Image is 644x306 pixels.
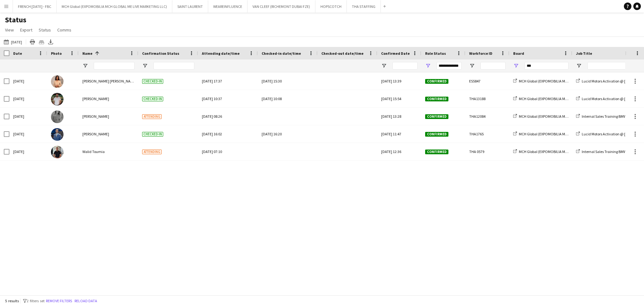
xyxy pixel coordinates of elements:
[142,150,162,154] span: Attending
[513,149,624,154] a: MCH Global (EXPOMOBILIA MCH GLOBAL ME LIVE MARKETING LLC)
[582,114,626,119] span: Internal Sales Training BMW
[9,125,47,143] div: [DATE]
[576,149,626,154] a: Internal Sales Training BMW
[9,143,47,160] div: [DATE]
[9,72,47,90] div: [DATE]
[82,79,136,83] span: [PERSON_NAME] [PERSON_NAME]
[3,38,23,46] button: [DATE]
[425,79,448,84] span: Confirmed
[73,297,98,304] button: Reload data
[82,132,109,136] span: [PERSON_NAME]
[153,62,194,70] input: Confirmation Status Filter Input
[262,51,301,56] span: Checked-in date/time
[18,26,35,34] a: Export
[51,75,64,88] img: Aroua Aroua
[142,114,162,119] span: Attending
[525,62,569,70] input: Board Filter Input
[13,51,22,56] span: Date
[480,62,506,70] input: Workforce ID Filter Input
[513,63,519,69] button: Open Filter Menu
[513,132,624,136] a: MCH Global (EXPOMOBILIA MCH GLOBAL ME LIVE MARKETING LLC)
[45,297,73,304] button: Remove filters
[82,63,88,69] button: Open Filter Menu
[57,27,71,33] span: Comms
[142,79,163,84] span: Checked-in
[13,0,57,13] button: FRENCH [DATE] - FBC
[94,62,135,70] input: Name Filter Input
[513,114,624,119] a: MCH Global (EXPOMOBILIA MCH GLOBAL ME LIVE MARKETING LLC)
[377,108,421,125] div: [DATE] 13:28
[142,97,163,101] span: Checked-in
[465,125,509,143] div: THA1765
[425,63,431,69] button: Open Filter Menu
[381,63,387,69] button: Open Filter Menu
[425,114,448,119] span: Confirmed
[582,149,626,154] span: Internal Sales Training BMW
[208,0,247,13] button: WEAREINFLUENCE
[82,114,109,119] span: [PERSON_NAME]
[587,62,631,70] input: Job Title Filter Input
[347,0,381,13] button: THA STAFFING
[172,0,208,13] button: SAINT LAURENT
[465,143,509,160] div: THA 0579
[315,0,347,13] button: HOPSCOTCH
[202,90,254,107] div: [DATE] 10:37
[82,96,109,101] span: [PERSON_NAME]
[576,51,592,56] span: Job Title
[247,0,315,13] button: VAN CLEEF (RICHEMONT DUBAI FZE)
[377,72,421,90] div: [DATE] 13:39
[202,125,254,143] div: [DATE] 16:02
[425,51,446,56] span: Role Status
[469,51,492,56] span: Workforce ID
[519,114,624,119] span: MCH Global (EXPOMOBILIA MCH GLOBAL ME LIVE MARKETING LLC)
[469,63,475,69] button: Open Filter Menu
[392,62,418,70] input: Confirmed Date Filter Input
[519,79,624,83] span: MCH Global (EXPOMOBILIA MCH GLOBAL ME LIVE MARKETING LLC)
[202,51,240,56] span: Attending date/time
[381,51,410,56] span: Confirmed Date
[519,132,624,136] span: MCH Global (EXPOMOBILIA MCH GLOBAL ME LIVE MARKETING LLC)
[576,63,582,69] button: Open Filter Menu
[36,26,53,34] a: Status
[377,143,421,160] div: [DATE] 12:36
[321,51,364,56] span: Checked-out date/time
[51,146,64,158] img: Walid Toumia
[425,132,448,137] span: Confirmed
[262,125,314,143] div: [DATE] 16:20
[82,51,92,56] span: Name
[27,298,45,303] span: 2 filters set
[425,150,448,154] span: Confirmed
[3,26,16,34] a: View
[513,51,524,56] span: Board
[51,51,62,56] span: Photo
[262,72,314,90] div: [DATE] 15:30
[5,27,14,33] span: View
[142,132,163,137] span: Checked-in
[20,27,32,33] span: Export
[377,90,421,107] div: [DATE] 15:54
[47,38,54,46] app-action-btn: Export XLSX
[9,108,47,125] div: [DATE]
[202,72,254,90] div: [DATE] 17:37
[29,38,36,46] app-action-btn: Print
[202,108,254,125] div: [DATE] 08:26
[465,108,509,125] div: THA12084
[513,96,624,101] a: MCH Global (EXPOMOBILIA MCH GLOBAL ME LIVE MARKETING LLC)
[9,90,47,107] div: [DATE]
[57,0,172,13] button: MCH Global (EXPOMOBILIA MCH GLOBAL ME LIVE MARKETING LLC)
[55,26,74,34] a: Comms
[202,143,254,160] div: [DATE] 07:10
[38,38,45,46] app-action-btn: Crew files as ZIP
[519,149,624,154] span: MCH Global (EXPOMOBILIA MCH GLOBAL ME LIVE MARKETING LLC)
[377,125,421,143] div: [DATE] 11:47
[142,63,148,69] button: Open Filter Menu
[425,97,448,101] span: Confirmed
[39,27,51,33] span: Status
[51,110,64,123] img: Juana Alshakaa
[465,90,509,107] div: THA13188
[51,93,64,105] img: Ibrahim Abudayya
[142,51,179,56] span: Confirmation Status
[513,79,624,83] a: MCH Global (EXPOMOBILIA MCH GLOBAL ME LIVE MARKETING LLC)
[465,72,509,90] div: ES5847
[262,90,314,107] div: [DATE] 10:08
